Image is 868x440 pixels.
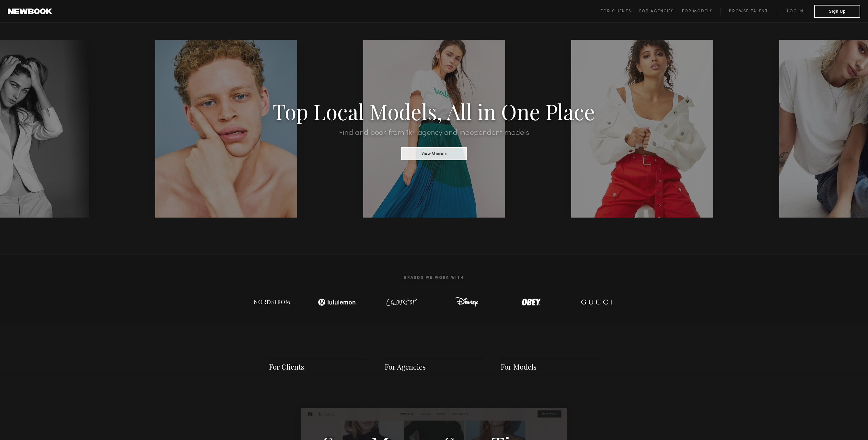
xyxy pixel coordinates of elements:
[510,296,552,309] img: logo-obey.svg
[575,296,617,309] img: logo-gucci.svg
[381,296,423,309] img: logo-colour-pop.svg
[401,147,467,160] button: View Models
[314,296,360,309] img: logo-lulu.svg
[65,101,803,121] h1: Top Local Models, All in One Place
[776,7,814,15] a: Log in
[401,149,467,157] a: View Models
[639,9,674,13] span: For Agencies
[721,7,776,15] a: Browse Talent
[446,296,488,309] img: logo-disney.svg
[240,268,629,288] h2: Brands We Work With
[682,7,721,15] a: For Models
[601,9,631,13] span: For Clients
[601,7,639,15] a: For Clients
[639,7,682,15] a: For Agencies
[269,362,304,372] a: For Clients
[501,362,537,372] a: For Models
[682,9,713,13] span: For Models
[814,5,860,18] button: Sign Up
[65,129,803,137] h2: Find and book from 1k+ agency and independent models
[249,296,295,309] img: logo-nordstrom.svg
[385,362,426,372] a: For Agencies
